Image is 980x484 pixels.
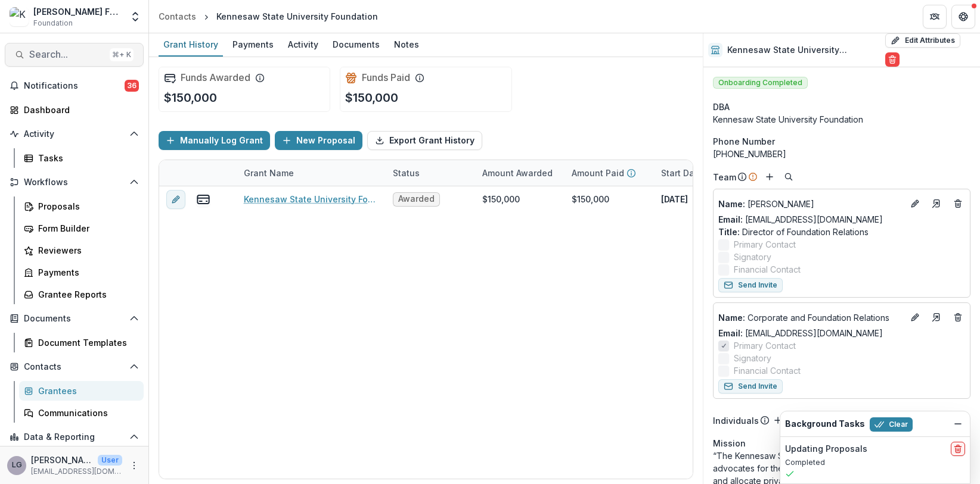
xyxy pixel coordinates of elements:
button: Open Data & Reporting [5,427,144,446]
button: Get Help [951,5,975,29]
a: Grantees [19,381,144,401]
span: Data & Reporting [24,432,125,442]
span: Financial Contact [734,364,801,377]
div: Dashboard [24,104,134,116]
a: Document Templates [19,333,144,352]
button: Search [781,170,796,184]
button: delete [951,442,965,456]
div: Lili Gangas [12,461,22,469]
div: Notes [389,36,424,53]
p: User [98,455,122,466]
button: Deletes [951,310,965,324]
p: Amount Paid [572,167,624,179]
p: [PERSON_NAME] [31,454,93,466]
p: $150,000 [345,89,398,107]
div: Grant Name [237,160,386,186]
div: Start Date [654,160,743,186]
span: Awarded [398,194,435,204]
p: [EMAIL_ADDRESS][DOMAIN_NAME] [31,466,122,477]
button: Add [771,413,785,427]
div: Grantee Reports [38,288,134,301]
button: Open Workflows [5,173,144,192]
div: Kennesaw State University Foundation [713,113,970,126]
a: Proposals [19,196,144,216]
div: Communications [38,407,134,419]
h2: Funds Awarded [181,72,250,83]
button: view-payments [196,192,210,207]
span: Search... [29,49,105,60]
a: Form Builder [19,218,144,238]
button: Open Activity [5,124,144,143]
h2: Funds Paid [362,72,410,83]
div: Amount Awarded [475,160,565,186]
div: Activity [283,36,323,53]
a: Notes [389,33,424,57]
div: Status [386,167,427,179]
div: Amount Paid [565,160,654,186]
button: Open entity switcher [127,5,144,29]
div: Amount Awarded [475,167,560,179]
div: Payments [228,36,278,53]
button: Manually Log Grant [159,131,270,150]
span: Financial Contact [734,263,801,276]
p: $150,000 [164,89,217,107]
img: Kapor Foundation [10,7,29,26]
div: Reviewers [38,244,134,257]
a: Go to contact [927,194,946,213]
a: Go to contact [927,308,946,327]
span: DBA [713,101,730,113]
button: edit [166,190,185,209]
span: Documents [24,314,125,324]
a: Documents [328,33,384,57]
a: Dashboard [5,100,144,120]
a: Name: [PERSON_NAME] [718,198,903,210]
button: Send Invite [718,379,783,394]
a: Payments [228,33,278,57]
a: Payments [19,263,144,282]
span: Name : [718,199,745,209]
span: Activity [24,129,125,139]
div: Payments [38,266,134,279]
span: Name : [718,313,745,323]
span: 36 [125,80,139,92]
div: $150,000 [572,193,609,205]
p: [DATE] [661,193,688,205]
a: Kennesaw State University Foundation - Strategic Grant - [DATE] [244,193,379,205]
span: Signatory [734,251,771,263]
button: Edit [908,196,922,211]
span: Title : [718,227,740,237]
span: Phone Number [713,135,775,148]
button: Partners [923,5,947,29]
span: Primary Contact [734,238,796,251]
p: Individuals [713,414,759,427]
button: Search... [5,43,144,67]
button: New Proposal [275,131,362,150]
span: Primary Contact [734,339,796,352]
div: [PHONE_NUMBER] [713,148,970,160]
div: Form Builder [38,222,134,235]
nav: breadcrumb [154,8,383,25]
div: Tasks [38,152,134,164]
div: Kennesaw State University Foundation [216,10,378,23]
button: Dismiss [951,417,965,431]
button: Clear [870,417,913,432]
p: Corporate and Foundation Relations [718,311,903,324]
span: Signatory [734,352,771,364]
a: Contacts [154,8,201,25]
a: Email: [EMAIL_ADDRESS][DOMAIN_NAME] [718,327,883,339]
a: Email: [EMAIL_ADDRESS][DOMAIN_NAME] [718,213,883,226]
div: Contacts [159,10,196,23]
div: Proposals [38,200,134,213]
p: Team [713,171,736,183]
h2: Kennesaw State University Foundation [727,45,880,55]
div: Start Date [654,167,710,179]
h2: Updating Proposals [785,444,867,454]
button: Send Invite [718,278,783,292]
button: Edit Attributes [885,33,960,48]
span: Email: [718,214,743,224]
span: Email: [718,328,743,338]
span: Mission [713,437,746,449]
